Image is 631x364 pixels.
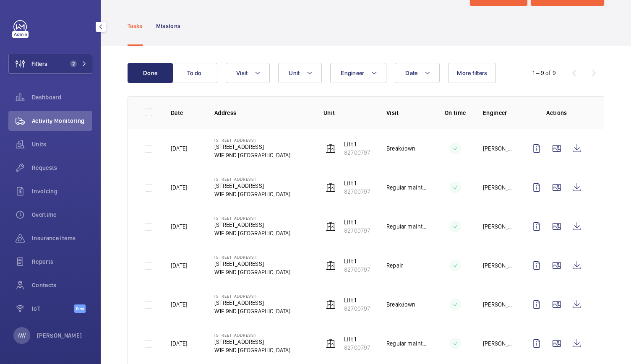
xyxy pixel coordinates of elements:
img: elevator.svg [326,260,336,270]
span: Beta [74,304,86,313]
div: 1 – 9 of 9 [532,69,556,77]
p: W1F 9ND [GEOGRAPHIC_DATA] [214,307,291,315]
p: [STREET_ADDRESS] [214,333,291,338]
p: Regular maintenance [386,339,428,348]
span: Date [405,70,417,76]
p: [DATE] [171,183,187,192]
button: Done [128,63,173,83]
img: elevator.svg [326,221,336,231]
p: Visit [386,109,428,117]
p: AW [18,331,26,340]
p: Breakdown [386,144,416,153]
button: Engineer [330,63,386,83]
p: [DATE] [171,144,187,153]
p: [STREET_ADDRESS] [214,177,291,182]
p: [STREET_ADDRESS] [214,143,291,151]
p: [DATE] [171,300,187,309]
button: Unit [278,63,322,83]
p: [PERSON_NAME] [483,144,513,153]
span: Engineer [341,70,364,76]
p: W1F 9ND [GEOGRAPHIC_DATA] [214,346,291,354]
p: W1F 9ND [GEOGRAPHIC_DATA] [214,229,291,237]
p: [PERSON_NAME] [483,339,513,348]
span: 2 [70,60,77,67]
p: Lift 1 [344,257,370,265]
p: Repair [386,261,403,270]
p: Date [171,109,201,117]
p: [DATE] [171,222,187,231]
p: Engineer [483,109,513,117]
p: [PERSON_NAME] [483,300,513,309]
span: Reports [32,257,92,266]
p: [STREET_ADDRESS] [214,299,291,307]
p: [PERSON_NAME] [483,222,513,231]
p: 82700797 [344,226,370,235]
p: [STREET_ADDRESS] [214,255,291,260]
p: Tasks [128,22,143,30]
p: 82700797 [344,148,370,157]
img: elevator.svg [326,338,336,348]
button: Visit [226,63,270,83]
p: Breakdown [386,300,416,309]
p: [STREET_ADDRESS] [214,260,291,268]
p: 82700797 [344,343,370,352]
p: W1F 9ND [GEOGRAPHIC_DATA] [214,151,291,159]
span: Insurance items [32,234,92,242]
span: IoT [32,304,74,313]
img: elevator.svg [326,143,336,153]
p: Missions [156,22,181,30]
p: Actions [527,109,587,117]
p: [PERSON_NAME] [483,261,513,270]
p: Lift 1 [344,140,370,148]
p: 82700797 [344,265,370,274]
span: Units [32,140,92,148]
p: Lift 1 [344,335,370,343]
p: Lift 1 [344,218,370,226]
button: More filters [448,63,496,83]
p: [STREET_ADDRESS] [214,221,291,229]
span: Visit [236,70,248,76]
span: Contacts [32,281,92,289]
p: Lift 1 [344,296,370,304]
p: Regular maintenance [386,183,428,192]
button: To do [172,63,217,83]
p: [PERSON_NAME] [483,183,513,192]
p: On time [441,109,469,117]
span: Dashboard [32,93,92,101]
p: [STREET_ADDRESS] [214,182,291,190]
img: elevator.svg [326,299,336,309]
p: Regular maintenance [386,222,428,231]
p: 82700797 [344,187,370,196]
span: Activity Monitoring [32,117,92,125]
p: [DATE] [171,339,187,348]
p: [STREET_ADDRESS] [214,294,291,299]
p: [DATE] [171,261,187,270]
p: [STREET_ADDRESS] [214,338,291,346]
p: W1F 9ND [GEOGRAPHIC_DATA] [214,268,291,276]
p: W1F 9ND [GEOGRAPHIC_DATA] [214,190,291,198]
button: Filters2 [8,54,92,74]
span: Overtime [32,211,92,219]
p: Address [214,109,310,117]
p: [STREET_ADDRESS] [214,216,291,221]
span: Invoicing [32,187,92,195]
p: [PERSON_NAME] [37,331,82,340]
p: Unit [323,109,373,117]
span: Unit [289,70,300,76]
span: More filters [457,70,487,76]
p: 82700797 [344,304,370,313]
button: Date [395,63,440,83]
img: elevator.svg [326,182,336,192]
p: Lift 1 [344,179,370,187]
span: Requests [32,164,92,172]
p: [STREET_ADDRESS] [214,138,291,143]
span: Filters [31,60,47,68]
